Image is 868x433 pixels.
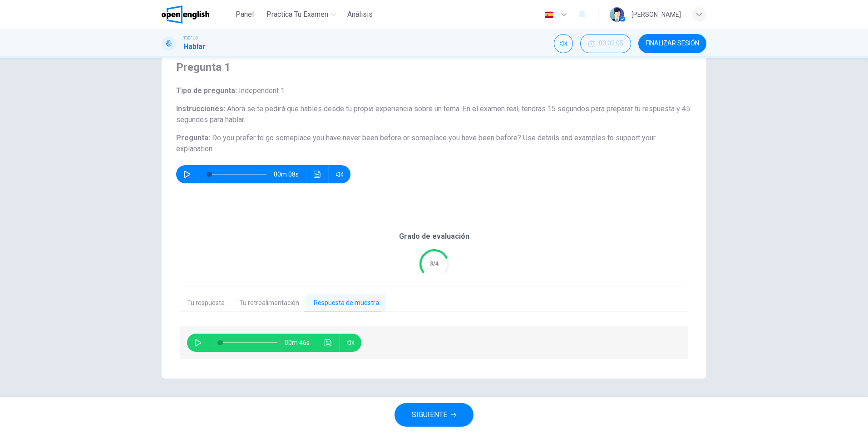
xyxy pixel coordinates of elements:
[230,6,259,23] button: Panel
[580,34,631,53] div: Ocultar
[176,85,692,96] h6: Tipo de pregunta :
[162,5,230,24] a: OpenEnglish logo
[638,34,706,53] button: FINALIZAR SESIÓN
[347,9,373,20] span: Análisis
[176,103,692,125] h6: Instrucciones :
[599,40,623,47] span: 00:02:05
[321,334,335,352] button: Haz clic para ver la transcripción del audio
[212,133,521,142] span: Do you prefer to go someplace you have never been before or someplace you have been before?
[430,260,439,267] text: 3/4
[176,60,692,74] h4: Pregunta 1
[306,294,386,313] button: Respuesta de muestra
[162,5,209,24] img: OpenEnglish logo
[263,6,340,23] button: Practica tu examen
[399,231,469,242] h6: Grado de evaluación
[176,133,692,154] h6: Pregunta :
[266,9,328,20] span: Practica tu examen
[274,165,306,183] span: 00m 08s
[285,334,317,352] span: 00m 46s
[176,104,690,124] span: Ahora se te pedirá que hables desde tu propia experiencia sobre un tema. En el examen real, tendr...
[310,165,325,183] button: Haz clic para ver la transcripción del audio
[610,7,624,22] img: Profile picture
[631,9,681,20] div: [PERSON_NAME]
[646,40,699,47] span: FINALIZAR SESIÓN
[395,403,473,427] button: SIGUIENTE
[236,9,254,20] span: Panel
[232,294,306,313] button: Tu retroalimentación
[580,34,631,53] button: 00:02:05
[180,294,232,313] button: Tu respuesta
[237,86,285,95] span: Independent 1
[543,11,555,18] img: es
[183,41,206,52] h1: Hablar
[412,408,447,421] span: SIGUIENTE
[554,34,573,53] div: Silenciar
[180,294,688,313] div: basic tabs example
[183,35,198,41] span: TOEFL®
[344,6,376,23] button: Análisis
